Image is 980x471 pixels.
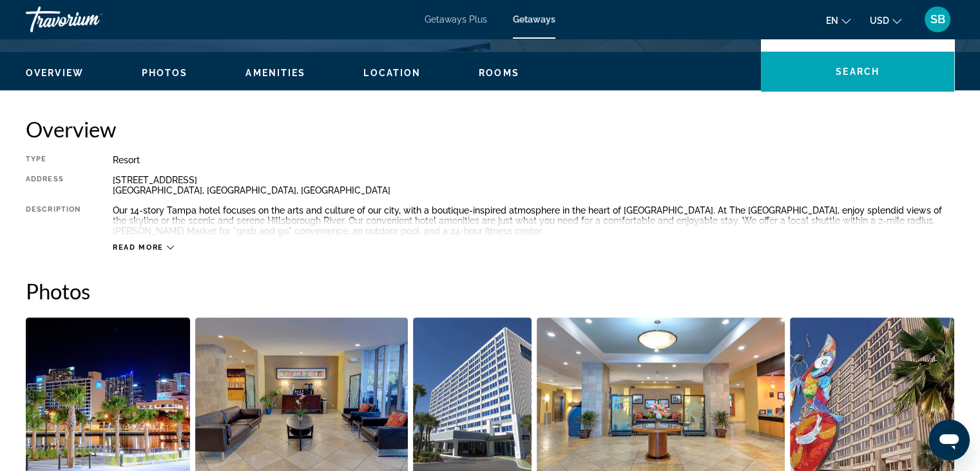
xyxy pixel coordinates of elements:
[113,243,164,252] span: Read more
[363,68,421,78] span: Location
[479,67,519,79] button: Rooms
[826,15,838,26] span: en
[363,67,421,79] button: Location
[26,278,954,304] h2: Photos
[26,155,81,165] div: Type
[870,15,889,26] span: USD
[142,68,188,78] span: Photos
[142,67,188,79] button: Photos
[930,13,945,26] span: SB
[761,52,954,92] button: Search
[245,68,305,78] span: Amenities
[245,67,305,79] button: Amenities
[26,3,155,36] a: Travorium
[113,175,954,195] div: [STREET_ADDRESS] [GEOGRAPHIC_DATA], [GEOGRAPHIC_DATA], [GEOGRAPHIC_DATA]
[826,11,850,30] button: Change language
[113,205,954,236] div: Our 14-story Tampa hotel focuses on the arts and culture of our city, with a boutique-inspired at...
[513,14,555,25] a: Getaways
[26,116,954,142] h2: Overview
[425,14,487,25] a: Getaways Plus
[113,155,954,165] div: Resort
[836,66,879,77] span: Search
[928,419,970,461] iframe: Button to launch messaging window
[113,243,174,252] button: Read more
[26,68,84,78] span: Overview
[870,11,901,30] button: Change currency
[26,205,81,236] div: Description
[26,175,81,195] div: Address
[479,68,519,78] span: Rooms
[26,67,84,79] button: Overview
[921,6,954,33] button: User Menu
